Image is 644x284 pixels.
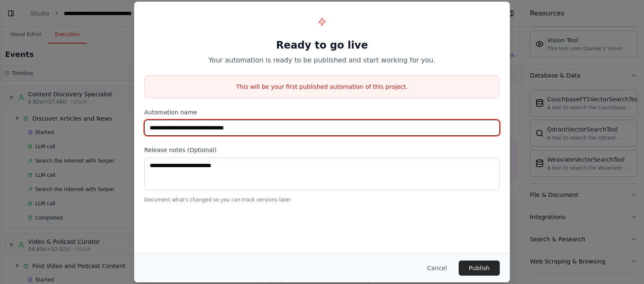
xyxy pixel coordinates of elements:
button: Cancel [421,261,454,276]
label: Automation name [144,108,500,116]
label: Release notes (Optional) [144,146,500,154]
h1: Ready to go live [144,39,500,52]
p: Document what's changed so you can track versions later. [144,196,500,203]
p: Your automation is ready to be published and start working for you. [144,55,500,65]
button: Publish [459,261,500,276]
p: This will be your first published automation of this project. [145,83,499,91]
